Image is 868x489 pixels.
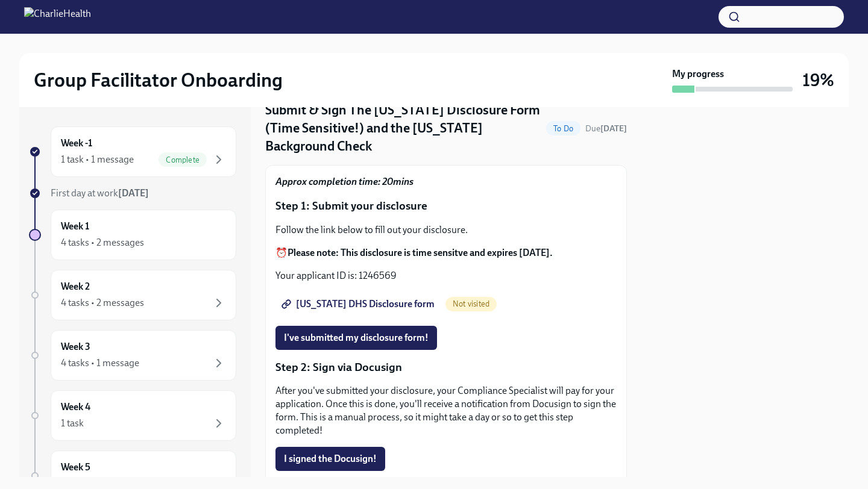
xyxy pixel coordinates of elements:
[24,7,91,26] img: CharlieHealth
[34,68,283,92] h2: Group Facilitator Onboarding
[159,155,207,164] span: Complete
[61,280,90,293] h6: Week 2
[29,390,236,441] a: Week 41 task
[29,126,236,177] a: Week -11 task • 1 messageComplete
[802,69,834,91] h3: 19%
[61,137,92,150] h6: Week -1
[29,330,236,381] a: Week 34 tasks • 1 message
[284,453,377,465] span: I signed the Docusign!
[275,326,437,350] button: I've submitted my disclosure form!
[275,447,385,471] button: I signed the Docusign!
[585,123,627,134] span: Due
[61,417,84,430] div: 1 task
[29,187,236,200] a: First day at work[DATE]
[61,461,90,474] h6: Week 5
[288,247,553,258] strong: Please note: This disclosure is time sensitve and expires [DATE].
[275,269,617,282] p: Your applicant ID is: 1246569
[275,384,617,437] p: After you've submitted your disclosure, your Compliance Specialist will pay for your application....
[672,67,724,81] strong: My progress
[61,340,90,354] h6: Week 3
[275,360,617,375] p: Step 2: Sign via Docusign
[265,101,541,155] h4: Submit & Sign The [US_STATE] Disclosure Form (Time Sensitive!) and the [US_STATE] Background Check
[445,299,497,308] span: Not visited
[275,198,617,214] p: Step 1: Submit your disclosure
[29,270,236,320] a: Week 24 tasks • 2 messages
[284,298,435,310] span: [US_STATE] DHS Disclosure form
[275,223,617,237] p: Follow the link below to fill out your disclosure.
[61,357,139,370] div: 4 tasks • 1 message
[61,153,134,166] div: 1 task • 1 message
[29,210,236,260] a: Week 14 tasks • 2 messages
[61,220,89,233] h6: Week 1
[275,176,414,187] strong: Approx completion time: 20mins
[284,332,429,344] span: I've submitted my disclosure form!
[118,187,149,199] strong: [DATE]
[585,123,627,134] span: September 11th, 2025 10:00
[51,187,149,199] span: First day at work
[61,236,144,249] div: 4 tasks • 2 messages
[600,123,627,134] strong: [DATE]
[61,296,144,310] div: 4 tasks • 2 messages
[275,292,443,316] a: [US_STATE] DHS Disclosure form
[546,124,580,133] span: To Do
[61,400,90,414] h6: Week 4
[275,246,617,260] p: ⏰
